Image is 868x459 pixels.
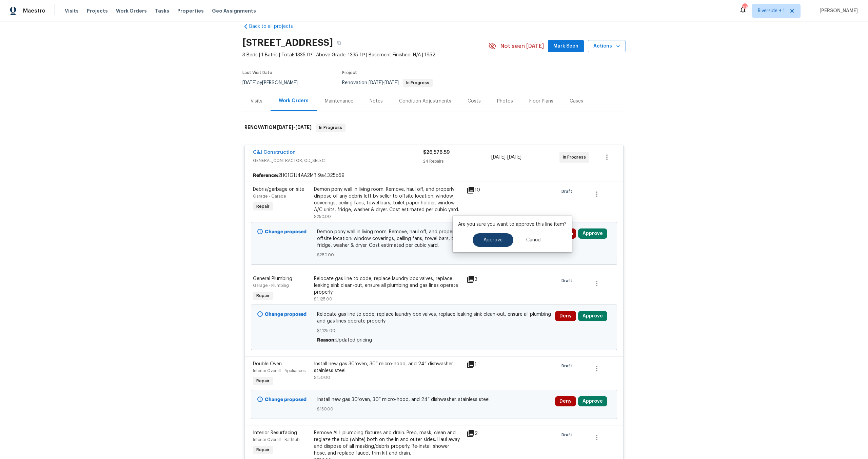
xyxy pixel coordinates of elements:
[561,277,575,284] span: Draft
[500,43,544,50] span: Not seen [DATE]
[212,7,256,14] span: Geo Assignments
[253,194,286,198] span: Garage - Garage
[515,233,552,247] button: Cancel
[570,98,583,105] div: Cases
[578,228,607,239] button: Approve
[242,23,308,30] a: Back to all projects
[317,396,551,403] span: Install new gas 30"oven, 30” micro-hood, and 24” dishwasher. stainless steel.
[253,276,292,281] span: General Plumbing
[155,8,169,13] span: Tasks
[253,157,423,164] span: GENERAL_CONTRACTOR, OD_SELECT
[253,187,304,192] span: Debris/garbage on site
[399,98,451,105] div: Condition Adjustments
[578,396,607,406] button: Approve
[253,369,305,373] span: Interior Overall - Appliances
[384,80,399,85] span: [DATE]
[555,396,576,406] button: Deny
[593,42,620,51] span: Actions
[314,186,462,213] div: Demon pony wall in living room. Remove, haul off, and properly dispose of any debris left by sell...
[253,172,278,179] b: Reference:
[177,7,204,14] span: Properties
[279,97,309,104] div: Work Orders
[314,275,462,296] div: Relocate gas line to code, replace laundry box valves, replace leaking sink clean-out, ensure all...
[529,98,553,105] div: Floor Plans
[253,283,289,288] span: Garage - Plumbing
[468,98,481,105] div: Costs
[561,432,575,438] span: Draft
[253,430,297,435] span: Interior Resurfacing
[742,4,747,11] div: 18
[467,186,493,194] div: 10
[423,150,450,155] span: $26,576.59
[65,7,79,14] span: Visits
[253,362,282,366] span: Double Oven
[817,7,858,14] span: [PERSON_NAME]
[254,203,272,210] span: Repair
[242,39,333,46] h2: [STREET_ADDRESS]
[277,125,312,130] span: -
[578,311,607,321] button: Approve
[325,98,353,105] div: Maintenance
[314,361,462,374] div: Install new gas 30"oven, 30” micro-hood, and 24” dishwasher. stainless steel.
[369,80,383,85] span: [DATE]
[553,42,578,51] span: Mark Seen
[314,375,330,380] span: $150.00
[555,311,576,321] button: Deny
[317,311,551,325] span: Relocate gas line to code, replace laundry box valves, replace leaking sink clean-out, ensure all...
[548,40,584,53] button: Mark Seen
[253,150,296,155] a: C&J Construction
[370,98,383,105] div: Notes
[336,338,372,343] span: Updated pricing
[403,81,432,85] span: In Progress
[467,275,493,283] div: 3
[295,125,312,130] span: [DATE]
[265,312,307,317] b: Change proposed
[758,7,785,14] span: Riverside + 1
[317,228,551,249] span: Demon pony wall in living room. Remove, haul off, and properly dispose of any debris left by sell...
[23,7,45,14] span: Maestro
[314,429,462,457] div: Remove ALL plumbing fixtures and drain. Prep, mask, clean and reglaze the tub (white) both on the...
[561,188,575,195] span: Draft
[254,378,272,384] span: Repair
[342,80,433,85] span: Renovation
[497,98,513,105] div: Photos
[563,154,589,161] span: In Progress
[484,238,502,243] span: Approve
[87,7,108,14] span: Projects
[526,238,541,243] span: Cancel
[265,397,307,402] b: Change proposed
[314,297,332,301] span: $1,125.00
[467,361,493,369] div: 1
[116,7,147,14] span: Work Orders
[317,338,336,343] span: Reason:
[333,37,345,49] button: Copy Address
[491,154,521,161] span: -
[491,155,506,160] span: [DATE]
[242,117,626,139] div: RENOVATION [DATE]-[DATE]In Progress
[317,252,551,258] span: $250.00
[423,158,491,165] div: 24 Repairs
[473,233,513,247] button: Approve
[369,80,399,85] span: -
[244,124,312,132] h6: RENOVATION
[251,98,262,105] div: Visits
[561,363,575,369] span: Draft
[342,71,357,75] span: Project
[507,155,521,160] span: [DATE]
[242,71,272,75] span: Last Visit Date
[458,221,567,228] p: Are you sure you want to approve this line item?
[265,229,307,234] b: Change proposed
[242,80,257,85] span: [DATE]
[467,429,493,438] div: 2
[253,438,299,442] span: Interior Overall - Bathtub
[588,40,626,53] button: Actions
[254,446,272,453] span: Repair
[317,327,551,334] span: $1,125.00
[317,406,551,412] span: $150.00
[242,79,306,87] div: by [PERSON_NAME]
[316,124,345,131] span: In Progress
[277,125,293,130] span: [DATE]
[242,52,488,58] span: 3 Beds | 1 Baths | Total: 1335 ft² | Above Grade: 1335 ft² | Basement Finished: N/A | 1952
[245,169,623,182] div: 2H01G1J4AA2MR-9a4325b59
[254,292,272,299] span: Repair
